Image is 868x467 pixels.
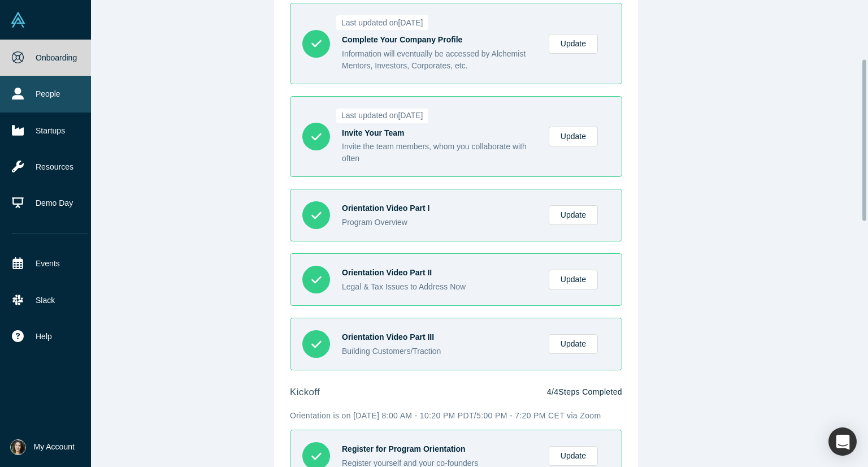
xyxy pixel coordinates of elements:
div: Register for Program Orientation [342,443,537,455]
a: Update [549,334,598,354]
div: Information will eventually be accessed by Alchemist Mentors, Investors, Corporates, etc. [342,48,537,72]
div: Program Overview [342,217,537,228]
p: 4 / 4 Steps Completed [547,386,622,398]
div: Orientation Video Part II [342,267,537,279]
img: Yuri Hamamura's Account [10,439,26,455]
button: My Account [10,439,75,455]
div: Complete Your Company Profile [342,34,537,46]
span: Last updated on [DATE] [336,15,428,30]
span: Last updated on [DATE] [336,109,428,123]
span: My Account [34,441,75,453]
div: Legal & Tax Issues to Address Now [342,281,537,293]
a: Update [549,34,598,54]
div: Orientation Video Part III [342,331,537,343]
img: Alchemist Vault Logo [10,12,26,28]
a: Update [549,127,598,146]
a: Update [549,205,598,225]
span: Orientation is on ​​[DATE] 8:00 AM - 10:20 PM PDT/5:00 PM - 7:20 PM CET via Zoom [290,411,601,420]
div: Orientation Video Part I [342,202,537,214]
div: Invite the team members, whom you collaborate with often [342,141,537,165]
div: Building Customers/Traction [342,345,537,357]
strong: kickoff [290,387,320,397]
div: Invite Your Team [342,127,537,139]
a: Update [549,446,598,466]
span: Help [36,331,52,343]
a: Update [549,270,598,289]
